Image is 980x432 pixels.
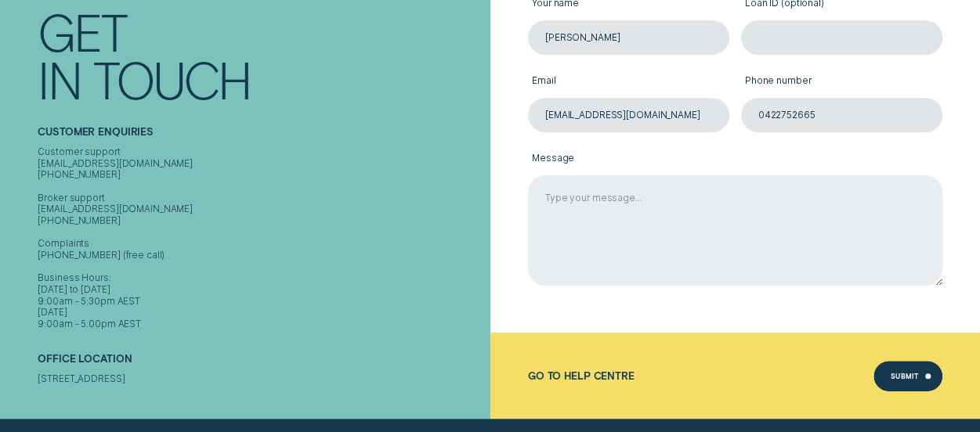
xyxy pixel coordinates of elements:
[38,146,484,330] div: Customer support [EMAIL_ADDRESS][DOMAIN_NAME] [PHONE_NUMBER] Broker support [EMAIL_ADDRESS][DOMAI...
[528,370,635,382] a: Go to Help Centre
[741,67,942,98] label: Phone number
[873,361,942,392] button: Submit
[528,67,729,98] label: Email
[38,352,484,373] h2: Office Location
[38,55,81,103] div: In
[38,125,484,146] h2: Customer Enquiries
[38,373,484,385] div: [STREET_ADDRESS]
[38,6,126,54] div: Get
[528,144,942,175] label: Message
[92,55,250,103] div: Touch
[38,6,484,103] h1: Get In Touch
